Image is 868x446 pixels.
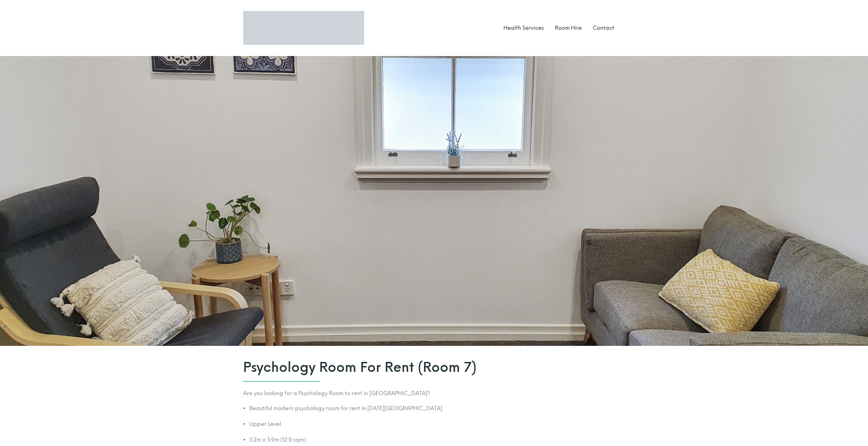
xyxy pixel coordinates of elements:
[243,389,625,398] p: Are you looking for a Psychology Room to rent in [GEOGRAPHIC_DATA]?
[503,25,544,31] a: Health Services
[555,25,582,31] a: Room Hire
[249,435,625,445] li: 3.2m x 3.9m (12.5 sqm)
[243,360,625,375] span: Psychology Room For Rent (Room 7)
[249,419,625,429] li: Upper Level.
[593,25,614,31] a: Contact
[243,11,364,45] img: Logo Perfect Wellness 710x197
[249,404,625,413] li: Beautiful modern psychology room for rent in [DATE][GEOGRAPHIC_DATA].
